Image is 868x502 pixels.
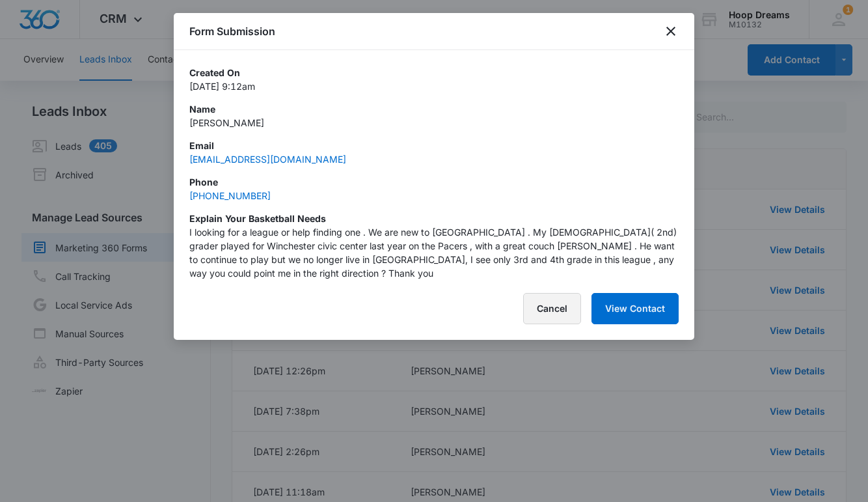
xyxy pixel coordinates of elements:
[189,175,679,189] p: Phone
[189,79,679,93] p: [DATE] 9:12am
[189,102,679,116] p: Name
[189,225,679,280] p: I looking for a league or help finding one . We are new to [GEOGRAPHIC_DATA] . My [DEMOGRAPHIC_DA...
[189,190,271,201] a: [PHONE_NUMBER]
[189,154,346,165] a: [EMAIL_ADDRESS][DOMAIN_NAME]
[189,23,275,39] h1: Form Submission
[523,293,581,324] button: Cancel
[189,116,679,130] p: [PERSON_NAME]
[591,293,679,324] button: View Contact
[663,23,679,39] button: close
[189,139,679,152] p: Email
[189,66,679,79] p: Created On
[189,212,679,225] p: Explain your basketball needs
